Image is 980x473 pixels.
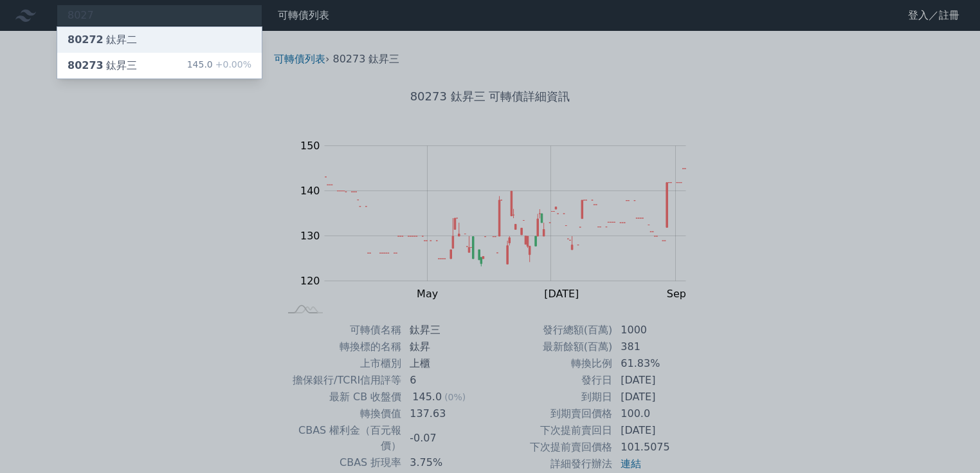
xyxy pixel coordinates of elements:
[57,27,262,53] a: 80272鈦昇二
[916,411,980,473] iframe: Chat Widget
[213,59,251,70] span: +0.00%
[57,53,262,79] a: 80273鈦昇三 145.0+0.00%
[187,58,251,73] div: 145.0
[916,411,980,473] div: 聊天小工具
[68,33,104,46] span: 80272
[68,59,104,71] span: 80273
[68,32,137,48] div: 鈦昇二
[68,58,137,73] div: 鈦昇三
